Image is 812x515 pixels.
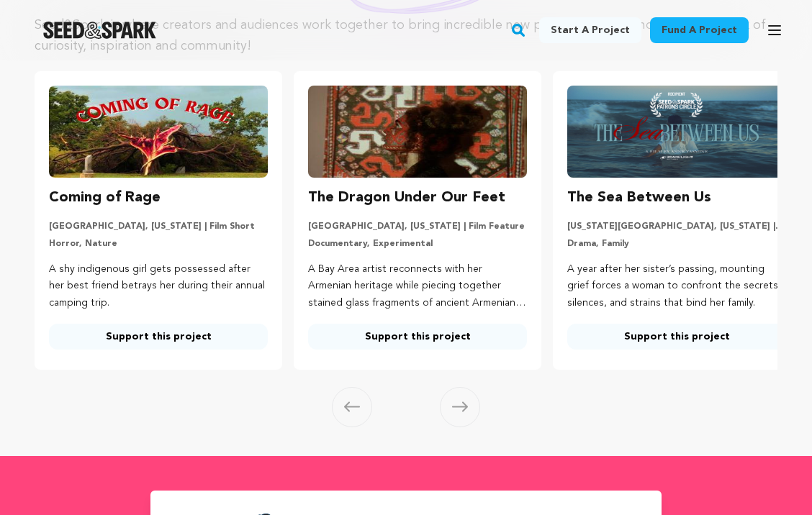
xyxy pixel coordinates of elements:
[567,86,786,178] img: The Sea Between Us image
[43,22,156,39] a: Seed&Spark Homepage
[567,324,786,350] a: Support this project
[308,238,527,250] p: Documentary, Experimental
[308,186,505,209] h3: The Dragon Under Our Feet
[308,324,527,350] a: Support this project
[567,186,711,209] h3: The Sea Between Us
[49,221,268,232] p: [GEOGRAPHIC_DATA], [US_STATE] | Film Short
[567,238,786,250] p: Drama, Family
[43,22,156,39] img: Seed&Spark Logo Dark Mode
[567,261,786,312] p: A year after her sister’s passing, mounting grief forces a woman to confront the secrets, silence...
[49,186,161,209] h3: Coming of Rage
[650,17,749,43] a: Fund a project
[539,17,641,43] a: Start a project
[49,324,268,350] a: Support this project
[567,221,786,232] p: [US_STATE][GEOGRAPHIC_DATA], [US_STATE] | Film Short
[308,86,527,178] img: The Dragon Under Our Feet image
[49,86,268,178] img: Coming of Rage image
[49,238,268,250] p: Horror, Nature
[49,261,268,312] p: A shy indigenous girl gets possessed after her best friend betrays her during their annual campin...
[308,261,527,312] p: A Bay Area artist reconnects with her Armenian heritage while piecing together stained glass frag...
[308,221,527,232] p: [GEOGRAPHIC_DATA], [US_STATE] | Film Feature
